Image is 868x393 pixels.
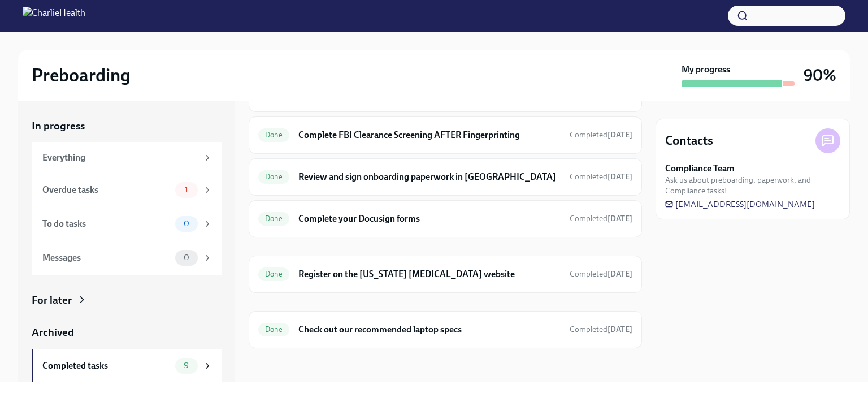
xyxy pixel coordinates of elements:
[298,171,561,183] h6: Review and sign onboarding paperwork in [GEOGRAPHIC_DATA]
[570,269,632,279] span: Completed
[32,142,222,173] a: Everything
[177,253,196,262] span: 0
[42,360,171,372] div: Completed tasks
[258,210,632,228] a: DoneComplete your Docusign formsCompleted[DATE]
[607,130,632,140] strong: [DATE]
[298,213,561,225] h6: Complete your Docusign forms
[42,184,171,196] div: Overdue tasks
[607,172,632,182] strong: [DATE]
[23,7,85,25] img: CharlieHealth
[570,171,632,182] span: September 23rd, 2025 11:12
[32,64,131,87] h2: Preboarding
[298,323,561,336] h6: Check out our recommended laptop specs
[177,361,196,370] span: 9
[32,293,72,308] div: For later
[258,321,632,339] a: DoneCheck out our recommended laptop specsCompleted[DATE]
[258,265,632,283] a: DoneRegister on the [US_STATE] [MEDICAL_DATA] websiteCompleted[DATE]
[178,185,195,194] span: 1
[42,252,171,264] div: Messages
[570,324,632,335] span: September 23rd, 2025 11:13
[298,268,561,280] h6: Register on the [US_STATE] [MEDICAL_DATA] website
[42,152,198,164] div: Everything
[665,162,735,175] strong: Compliance Team
[607,214,632,223] strong: [DATE]
[258,214,289,223] span: Done
[258,325,289,334] span: Done
[42,218,171,230] div: To do tasks
[298,129,561,141] h6: Complete FBI Clearance Screening AFTER Fingerprinting
[32,325,222,340] a: Archived
[570,172,632,182] span: Completed
[258,126,632,144] a: DoneComplete FBI Clearance Screening AFTER FingerprintingCompleted[DATE]
[570,129,632,140] span: September 23rd, 2025 11:11
[665,132,713,149] h4: Contacts
[32,349,222,383] a: Completed tasks9
[570,269,632,279] span: September 4th, 2025 23:22
[570,213,632,224] span: August 29th, 2025 20:23
[570,325,632,334] span: Completed
[258,172,289,181] span: Done
[32,173,222,207] a: Overdue tasks1
[177,219,196,228] span: 0
[570,214,632,223] span: Completed
[32,119,222,133] a: In progress
[682,63,730,76] strong: My progress
[570,130,632,140] span: Completed
[258,168,632,186] a: DoneReview and sign onboarding paperwork in [GEOGRAPHIC_DATA]Completed[DATE]
[665,175,840,196] span: Ask us about preboarding, paperwork, and Compliance tasks!
[804,65,836,85] h3: 90%
[665,198,815,210] a: [EMAIL_ADDRESS][DOMAIN_NAME]
[607,269,632,279] strong: [DATE]
[32,241,222,275] a: Messages0
[32,207,222,241] a: To do tasks0
[258,270,289,278] span: Done
[32,293,222,308] a: For later
[607,325,632,334] strong: [DATE]
[258,131,289,139] span: Done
